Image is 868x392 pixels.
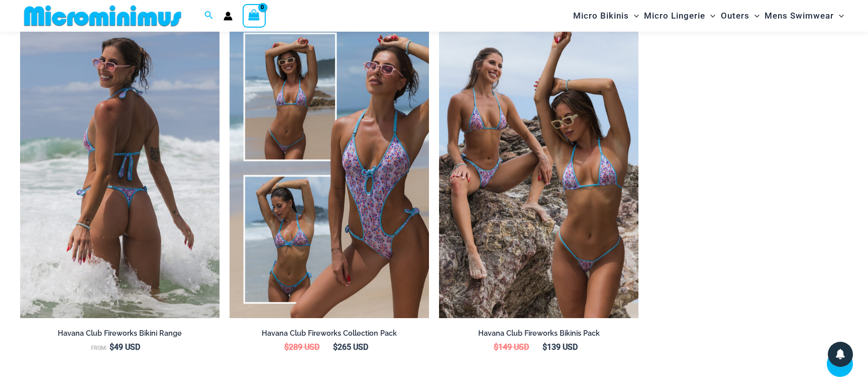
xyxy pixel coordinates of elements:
bdi: 149 USD [494,342,529,352]
h2: Havana Club Fireworks Bikini Range [20,329,220,338]
span: Menu Toggle [834,3,844,29]
bdi: 265 USD [333,342,368,352]
span: $ [494,342,498,352]
a: OutersMenu ToggleMenu Toggle [718,3,762,29]
a: View Shopping Cart, empty [243,4,266,27]
img: Collection Pack (1) [230,19,429,318]
a: Havana Club Fireworks Bikinis Pack [439,329,638,342]
img: Bikini Pack [439,19,638,318]
img: MM SHOP LOGO FLAT [20,5,185,27]
span: $ [284,342,289,352]
a: Collection Pack (1)Havana Club Fireworks 820 One Piece Monokini 08Havana Club Fireworks 820 One P... [230,19,429,318]
span: Mens Swimwear [765,3,834,29]
a: Micro LingerieMenu ToggleMenu Toggle [641,3,718,29]
span: Micro Bikinis [573,3,629,29]
span: Menu Toggle [629,3,639,29]
a: Micro BikinisMenu ToggleMenu Toggle [571,3,641,29]
span: $ [333,342,338,352]
h2: Havana Club Fireworks Bikinis Pack [439,329,638,338]
span: Menu Toggle [749,3,759,29]
a: Mens SwimwearMenu ToggleMenu Toggle [762,3,846,29]
span: From: [91,345,107,351]
a: Bikini PackHavana Club Fireworks 312 Tri Top 451 Thong 05Havana Club Fireworks 312 Tri Top 451 Th... [439,19,638,318]
bdi: 289 USD [284,342,319,352]
span: Menu Toggle [705,3,715,29]
a: Havana Club Fireworks Collection Pack [230,329,429,342]
a: Havana Club Fireworks 820 One Piece Monokini 07Havana Club Fireworks 820 One Piece Monokini 08Hav... [20,19,220,318]
span: $ [110,342,114,352]
a: Search icon link [204,10,213,22]
span: Micro Lingerie [644,3,705,29]
img: Havana Club Fireworks 820 One Piece Monokini 08 [20,19,220,318]
nav: Site Navigation [569,2,848,30]
h2: Havana Club Fireworks Collection Pack [230,329,429,338]
a: Account icon link [224,12,233,21]
span: $ [542,342,547,352]
span: Outers [721,3,749,29]
bdi: 49 USD [110,342,140,352]
a: Havana Club Fireworks Bikini Range [20,329,220,342]
bdi: 139 USD [542,342,578,352]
